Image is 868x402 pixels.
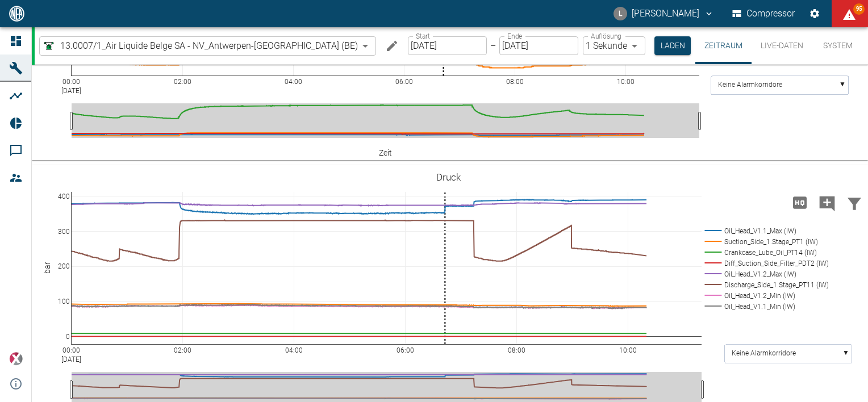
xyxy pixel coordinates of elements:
[786,196,813,207] span: Hohe Auflösung
[583,36,645,55] div: 1 Sekunde
[381,35,403,57] button: Machine bearbeiten
[416,31,430,41] label: Start
[812,27,863,64] button: System
[654,36,691,55] button: Laden
[718,81,782,89] text: Keine Alarmkorridore
[591,31,621,41] label: Auflösung
[499,36,578,55] input: DD.MM.YYYY
[60,39,358,52] span: 13.0007/1_Air Liquide Belge SA - NV_Antwerpen-[GEOGRAPHIC_DATA] (BE)
[8,6,26,21] img: logo
[490,39,496,52] p: –
[732,350,796,358] text: Keine Alarmkorridore
[752,27,812,64] button: Live-Daten
[730,3,798,24] button: Compressor
[841,188,868,217] button: Daten filtern
[507,31,522,41] label: Ende
[853,3,865,15] span: 95
[408,36,487,55] input: DD.MM.YYYY
[813,188,841,217] button: Kommentar hinzufügen
[612,3,716,24] button: luca.corigliano@neuman-esser.com
[804,3,825,24] button: Einstellungen
[695,27,752,64] button: Zeitraum
[42,39,358,53] a: 13.0007/1_Air Liquide Belge SA - NV_Antwerpen-[GEOGRAPHIC_DATA] (BE)
[9,352,23,366] img: Xplore Logo
[614,7,627,20] div: L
